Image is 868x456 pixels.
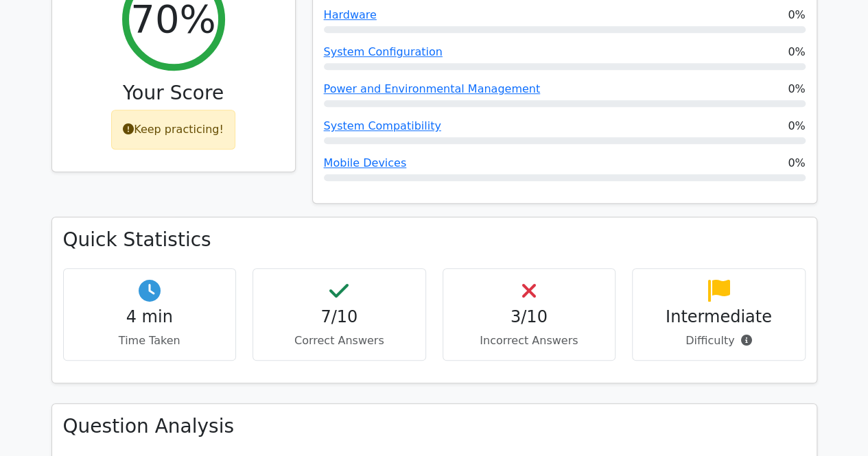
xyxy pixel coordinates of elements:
[264,333,414,349] p: Correct Answers
[75,307,225,327] h4: 4 min
[788,7,805,23] span: 0%
[324,45,443,58] a: System Configuration
[63,228,806,252] h3: Quick Statistics
[63,82,284,105] h3: Your Score
[788,44,805,60] span: 0%
[63,415,806,438] h3: Question Analysis
[324,119,441,132] a: System Compatibility
[788,118,805,134] span: 0%
[788,81,805,97] span: 0%
[324,82,541,95] a: Power and Environmental Management
[75,333,225,349] p: Time Taken
[644,307,794,327] h4: Intermediate
[264,307,414,327] h4: 7/10
[324,156,407,169] a: Mobile Devices
[788,155,805,171] span: 0%
[454,333,605,349] p: Incorrect Answers
[324,8,377,21] a: Hardware
[644,333,794,349] p: Difficulty
[111,110,235,149] div: Keep practicing!
[454,307,605,327] h4: 3/10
